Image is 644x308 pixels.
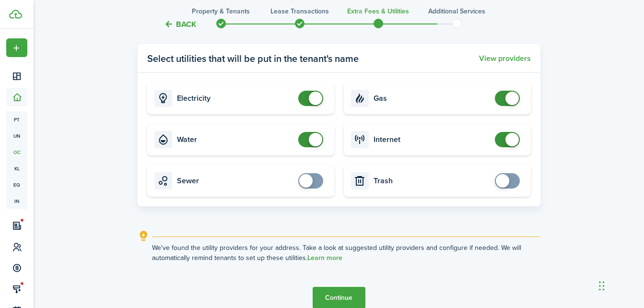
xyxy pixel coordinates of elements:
h3: Extra fees & Utilities [347,6,409,16]
a: oc [6,144,27,160]
div: Drag [599,272,605,300]
iframe: Chat Widget [596,262,644,308]
a: eq [6,177,27,193]
i: outline [138,230,150,242]
a: pt [6,111,27,128]
card-title: Sewer [177,177,293,185]
a: Learn more [307,254,342,262]
card-title: Internet [374,135,490,144]
a: kl [6,160,27,177]
h3: Lease Transactions [270,6,329,16]
img: TenantCloud [9,10,22,19]
h3: Property & Tenants [192,6,250,16]
button: View providers [479,54,531,63]
a: in [6,193,27,209]
h3: Additional Services [428,6,485,16]
explanation-description: We've found the utility providers for your address. Take a look at suggested utility providers an... [152,243,540,263]
card-title: Electricity [177,94,293,103]
a: un [6,128,27,144]
card-title: Gas [374,94,490,103]
card-title: Trash [374,177,490,185]
button: Back [164,19,196,29]
button: Open menu [6,38,27,57]
card-title: Water [177,135,293,144]
panel-main-title: Select utilities that will be put in the tenant's name [147,51,359,66]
